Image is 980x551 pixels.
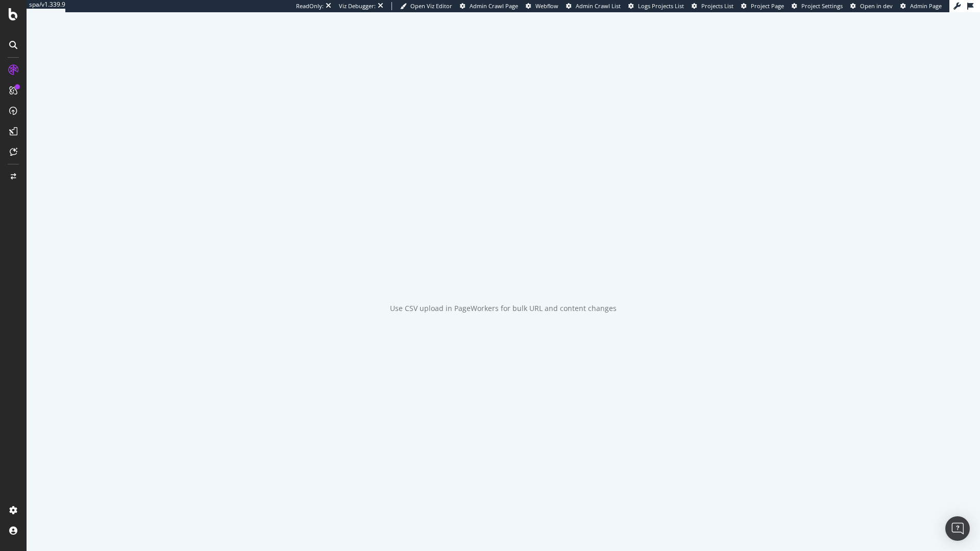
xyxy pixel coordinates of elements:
span: Admin Crawl List [576,2,621,10]
span: Logs Projects List [638,2,684,10]
a: Logs Projects List [628,2,684,10]
span: Open Viz Editor [410,2,452,10]
a: Admin Crawl List [566,2,621,10]
a: Webflow [526,2,558,10]
a: Open Viz Editor [400,2,452,10]
span: Project Page [751,2,784,10]
span: Project Settings [801,2,843,10]
a: Admin Page [900,2,942,10]
span: Webflow [535,2,558,10]
a: Project Settings [792,2,843,10]
div: animation [467,250,540,287]
div: Viz Debugger: [339,2,376,10]
div: Use CSV upload in PageWorkers for bulk URL and content changes [390,303,617,314]
div: ReadOnly: [296,2,324,10]
span: Admin Crawl Page [470,2,518,10]
a: Open in dev [850,2,893,10]
div: Open Intercom Messenger [945,516,970,541]
span: Open in dev [860,2,893,10]
a: Project Page [741,2,784,10]
span: Projects List [701,2,733,10]
a: Admin Crawl Page [460,2,518,10]
a: Projects List [692,2,733,10]
span: Admin Page [910,2,942,10]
